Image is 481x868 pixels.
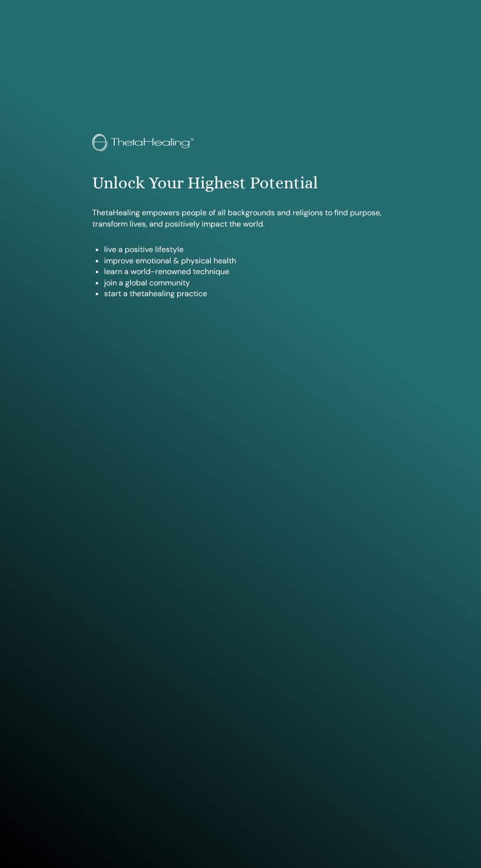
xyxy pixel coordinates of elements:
[92,173,388,193] h1: Unlock Your Highest Potential
[92,207,388,230] p: ThetaHealing empowers people of all backgrounds and religions to find purpose, transform lives, a...
[104,255,388,266] li: improve emotional & physical health
[104,278,388,288] li: join a global community
[104,288,388,299] li: start a thetahealing practice
[104,244,388,255] li: live a positive lifestyle
[104,266,388,277] li: learn a world-renowned technique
